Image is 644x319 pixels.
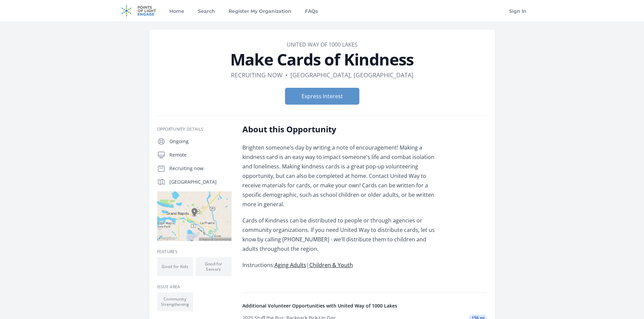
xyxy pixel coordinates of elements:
[157,191,232,241] img: Map
[169,179,232,185] p: [GEOGRAPHIC_DATA]
[169,152,232,158] p: Remote
[157,51,487,68] h1: Make Cards of Kindness
[309,261,353,269] a: Children & Youth
[285,88,359,105] button: Express Interest
[157,292,193,311] li: Community Strengthening
[231,70,283,80] dd: Recruiting now
[242,124,440,135] h2: About this Opportunity
[157,127,232,132] h3: Opportunity Details
[242,143,440,209] p: Brighten someone's day by writing a note of encouragement! Making a kindness card is an easy way ...
[242,260,440,270] p: Instructions: |
[287,41,358,48] a: United Way of 1000 Lakes
[275,261,306,269] a: Aging Adults
[157,257,193,276] li: Good for Kids
[157,284,232,290] h3: Issue area
[157,249,232,255] h3: Features
[169,138,232,145] p: Ongoing
[242,216,440,254] p: Cards of Kindness can be distributed to people or through agencies or community organizations. If...
[169,165,232,172] p: Recruiting now
[290,70,413,80] dd: [GEOGRAPHIC_DATA], [GEOGRAPHIC_DATA]
[196,257,232,276] li: Good for Seniors
[242,302,487,309] h4: Additional Volunteer Opportunities with United Way of 1000 Lakes
[285,70,288,80] div: •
